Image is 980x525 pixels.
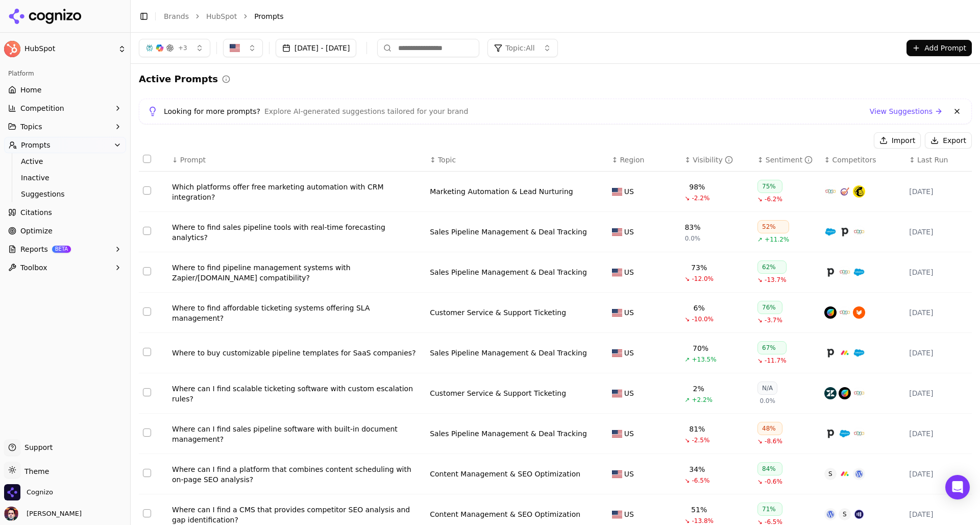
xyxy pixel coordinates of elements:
nav: breadcrumb [164,11,951,21]
div: 84% [757,462,782,475]
div: 75% [757,180,782,193]
div: ↕Competitors [824,155,901,165]
a: Brands [164,12,189,20]
span: US [624,186,634,197]
div: Sales Pipeline Management & Deal Tracking [430,348,587,358]
span: Citations [20,207,52,218]
img: US flag [612,470,622,478]
div: [DATE] [909,469,968,479]
a: Customer Service & Support Ticketing [430,388,566,398]
img: US flag [612,390,622,397]
span: -6.5% [692,476,709,485]
span: S [839,508,851,520]
span: Toolbox [20,262,47,273]
div: ↕Last Run [909,155,968,165]
span: Competitors [832,155,876,165]
span: -6.2% [765,195,782,203]
span: -0.6% [765,478,782,486]
button: Select row 57 [143,509,151,517]
span: Inactive [21,173,110,183]
a: Where can I find a platform that combines content scheduling with on-page SEO analysis? [172,464,422,485]
div: Open Intercom Messenger [945,475,970,499]
button: Dismiss banner [951,105,963,117]
span: -3.7% [765,316,782,324]
span: -10.0% [692,315,713,323]
span: Last Run [917,155,948,165]
th: Region [608,149,681,172]
button: Add Prompt [906,40,972,56]
th: Last Run [905,149,972,172]
div: 76% [757,301,782,314]
span: ↘ [684,436,690,444]
img: wordpress [824,508,837,520]
span: Home [20,85,41,95]
a: Marketing Automation & Lead Nurturing [430,186,573,197]
span: ↘ [757,356,763,365]
span: Prompts [21,140,51,150]
div: [DATE] [909,307,968,318]
button: Select all rows [143,155,151,163]
span: ↘ [757,478,763,486]
img: zoho [853,226,865,238]
div: Sales Pipeline Management & Deal Tracking [430,267,587,277]
a: HubSpot [206,11,237,21]
img: salesforce [824,226,837,238]
img: US flag [612,430,622,438]
span: -8.6% [765,437,782,445]
div: Where to find pipeline management systems with Zapier/[DOMAIN_NAME] compatibility? [172,262,422,283]
th: Prompt [168,149,426,172]
div: 62% [757,260,787,274]
a: Optimize [4,223,126,239]
div: 48% [757,422,782,435]
img: salesforce [839,427,851,440]
button: Select row 92 [143,388,151,396]
div: 98% [689,182,705,192]
div: [DATE] [909,348,968,358]
span: Looking for more prompts? [164,106,260,116]
a: Where to buy customizable pipeline templates for SaaS companies? [172,348,422,358]
span: ↘ [757,437,763,445]
button: Topics [4,118,126,135]
div: Where can I find scalable ticketing software with custom escalation rules? [172,384,422,404]
img: HubSpot [4,41,20,57]
span: Prompt [180,155,206,165]
span: 0.0% [759,397,775,405]
span: 0.0% [685,234,701,243]
img: happyfox [853,306,865,319]
img: zoho [853,387,865,399]
span: BETA [52,246,71,253]
img: US flag [612,228,622,236]
a: Content Management & SEO Optimization [430,469,580,479]
span: ↗ [757,235,763,244]
button: Open user button [4,507,82,521]
span: +2.2% [692,396,713,404]
div: Platform [4,65,126,82]
div: Where can I find sales pipeline software with built-in document management? [172,424,422,444]
button: Select row 42 [143,267,151,275]
a: Where to find affordable ticketing systems offering SLA management? [172,303,422,323]
img: pipedrive [839,226,851,238]
span: US [624,227,634,237]
a: Content Management & SEO Optimization [430,509,580,519]
img: pipedrive [824,266,837,278]
span: S [824,468,837,480]
button: [DATE] - [DATE] [276,39,357,57]
div: 67% [757,341,787,354]
a: Where can I find a CMS that provides competitor SEO analysis and gap identification? [172,505,422,525]
span: Topic: All [505,43,534,53]
a: Where to find sales pipeline tools with real-time forecasting analytics? [172,222,422,243]
div: Sentiment [766,155,813,165]
div: ↕Visibility [684,155,749,165]
a: Which platforms offer free marketing automation with CRM integration? [172,182,422,202]
button: Import [874,132,921,149]
div: [DATE] [909,428,968,439]
div: 71% [757,503,782,516]
div: ↕Region [612,155,677,165]
div: 73% [691,262,707,273]
button: Select row 26 [143,227,151,235]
